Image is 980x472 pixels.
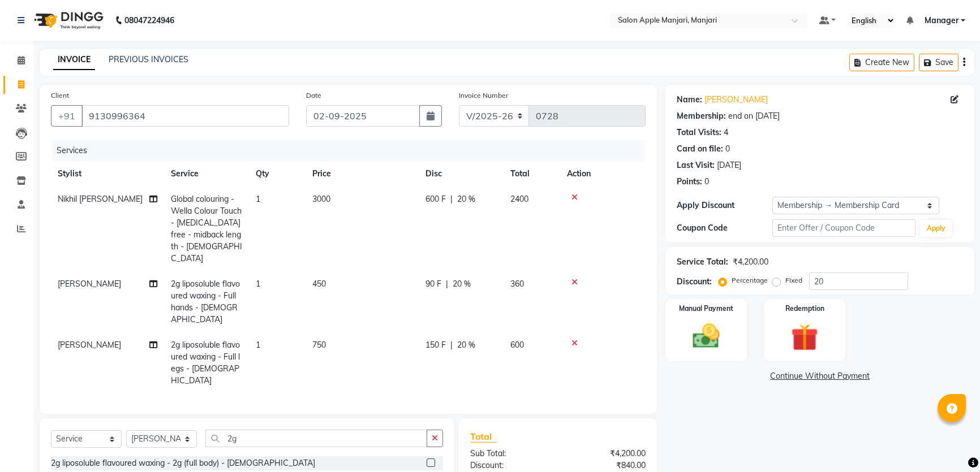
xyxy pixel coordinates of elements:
div: Points: [677,176,702,188]
span: Global colouring - Wella Colour Touch - [MEDICAL_DATA] free - midback length - [DEMOGRAPHIC_DATA] [171,194,242,263]
img: _cash.svg [684,321,728,352]
span: 20 % [457,339,475,351]
div: ₹4,200.00 [733,256,768,268]
button: Create New [849,54,914,71]
div: Discount: [677,276,712,288]
span: Nikhil [PERSON_NAME] [58,194,143,204]
button: +91 [51,105,83,127]
div: ₹4,200.00 [558,448,654,460]
iframe: chat widget [932,427,969,461]
label: Client [51,90,69,101]
button: Apply [920,220,952,237]
div: Apply Discount [677,200,772,211]
th: Service [164,161,249,187]
span: | [450,193,453,205]
th: Stylist [51,161,164,187]
th: Price [306,161,419,187]
span: 1 [256,279,260,289]
th: Disc [419,161,504,187]
div: [DATE] [717,159,741,171]
label: Invoice Number [459,90,508,101]
span: [PERSON_NAME] [58,340,121,350]
div: end on [DATE] [728,110,780,122]
div: 0 [704,176,709,188]
th: Action [560,161,646,187]
span: | [446,278,448,290]
span: 360 [510,279,524,289]
div: 4 [724,127,728,138]
div: ₹840.00 [558,460,654,471]
span: 1 [256,340,260,350]
div: Service Total: [677,256,728,268]
span: 2g liposoluble flavoured waxing - Full legs - [DEMOGRAPHIC_DATA] [171,340,240,386]
span: | [450,339,453,351]
img: logo [29,5,106,36]
div: Total Visits: [677,127,721,138]
div: Name: [677,94,702,106]
div: Card on file: [677,143,723,155]
input: Enter Offer / Coupon Code [772,219,915,237]
div: 0 [725,143,730,155]
input: Search by Name/Mobile/Email/Code [81,105,289,127]
span: 20 % [453,278,471,290]
div: Discount: [462,460,558,471]
b: 08047224946 [124,5,174,36]
label: Date [306,90,321,101]
a: [PERSON_NAME] [704,94,768,106]
span: 150 F [425,339,446,351]
div: Sub Total: [462,448,558,460]
div: Membership: [677,110,726,122]
div: Last Visit: [677,159,715,171]
label: Percentage [732,275,768,285]
a: Continue Without Payment [668,370,972,382]
span: [PERSON_NAME] [58,279,121,289]
a: PREVIOUS INVOICES [109,54,188,64]
span: 600 [510,340,524,350]
button: Save [919,54,958,71]
label: Manual Payment [679,304,733,314]
input: Search or Scan [205,430,427,447]
img: _gift.svg [783,321,827,354]
span: 450 [312,279,326,289]
a: INVOICE [53,50,95,70]
label: Fixed [785,275,802,285]
span: 2400 [510,194,528,204]
div: Coupon Code [677,222,772,234]
div: 2g liposoluble flavoured waxing - 2g (full body) - [DEMOGRAPHIC_DATA] [51,457,315,469]
span: 20 % [457,193,475,205]
label: Redemption [785,304,824,314]
span: 1 [256,194,260,204]
span: Manager [925,15,958,27]
th: Qty [249,161,306,187]
span: 90 F [425,278,441,290]
span: 600 F [425,193,446,205]
span: 3000 [312,194,330,204]
span: 750 [312,340,326,350]
span: 2g liposoluble flavoured waxing - Full hands - [DEMOGRAPHIC_DATA] [171,279,240,324]
span: Total [470,431,496,443]
th: Total [504,161,560,187]
div: Services [52,140,654,161]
